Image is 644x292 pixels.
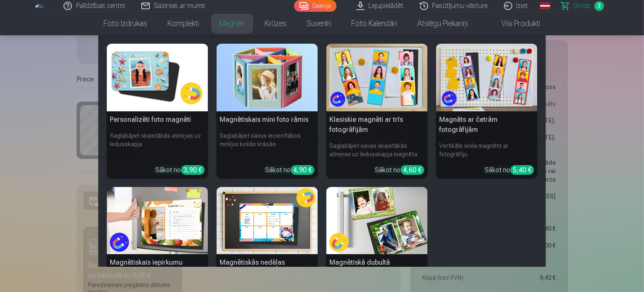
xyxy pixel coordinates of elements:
a: Visi produkti [478,12,551,35]
img: Magnētiskā dubultā fotogrāfija 6x9 cm [326,187,428,255]
h6: Saglabājiet savus iecienītākos mirkļus košās krāsās [217,128,318,162]
img: Klasiskie magnēti ar trīs fotogrāfijām [326,44,428,111]
img: Magnētiskais mini foto rāmis [217,44,318,111]
span: 3 [594,1,604,11]
a: Suvenīri [297,12,342,35]
div: Sākot no [265,165,315,175]
a: Krūzes [255,12,297,35]
a: Foto izdrukas [94,12,158,35]
img: Magnētiskais iepirkumu saraksts [107,187,208,255]
a: Magnēti [209,12,255,35]
h5: Magnētiskās nedēļas piezīmes/grafiki 20x30 cm [217,254,318,281]
span: Grozs [574,1,591,11]
div: Sākot no [485,165,534,175]
div: Sākot no [156,165,205,175]
h5: Magnētiskais iepirkumu saraksts [107,254,208,281]
h6: Saglabājiet savas skaistākās atmiņas uz ledusskapja magnēta [326,138,428,162]
div: 4,90 € [291,165,315,175]
img: Magnētiskās nedēļas piezīmes/grafiki 20x30 cm [217,187,318,255]
h5: Magnēts ar četrām fotogrāfijām [436,111,538,138]
a: Magnētiskais mini foto rāmisMagnētiskais mini foto rāmisSaglabājiet savus iecienītākos mirkļus ko... [217,44,318,179]
div: 4,60 € [401,165,424,175]
div: 5,40 € [511,165,534,175]
a: Magnēts ar četrām fotogrāfijāmMagnēts ar četrām fotogrāfijāmVertikāls vinila magnēts ar fotogrāfi... [436,44,538,179]
img: Personalizēti foto magnēti [107,44,208,111]
img: Magnēts ar četrām fotogrāfijām [436,44,538,111]
h5: Klasiskie magnēti ar trīs fotogrāfijām [326,111,428,138]
div: Sākot no [375,165,424,175]
h5: Magnētiskais mini foto rāmis [217,111,318,128]
img: /fa1 [35,3,45,8]
h5: Magnētiskā dubultā fotogrāfija 6x9 cm [326,254,428,281]
h5: Personalizēti foto magnēti [107,111,208,128]
a: Atslēgu piekariņi [408,12,478,35]
a: Komplekti [158,12,209,35]
a: Klasiskie magnēti ar trīs fotogrāfijāmKlasiskie magnēti ar trīs fotogrāfijāmSaglabājiet savas ska... [326,44,428,179]
a: Personalizēti foto magnētiPersonalizēti foto magnētiSaglabājiet skaistākās atmiņas uz ledusskapja... [107,44,208,179]
h6: Vertikāls vinila magnēts ar fotogrāfiju [436,138,538,162]
div: 3,90 € [181,165,205,175]
a: Foto kalendāri [342,12,408,35]
h6: Saglabājiet skaistākās atmiņas uz ledusskapja [107,128,208,162]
